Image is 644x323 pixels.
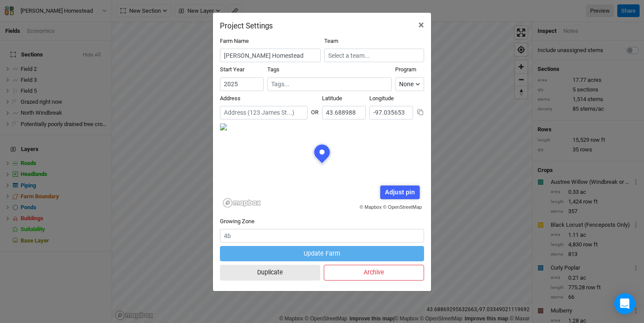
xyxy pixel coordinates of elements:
[417,109,424,116] button: Copy
[418,19,424,31] span: ×
[324,37,338,45] label: Team
[395,77,424,91] button: None
[395,66,416,74] label: Program
[271,80,388,89] input: Tags...
[220,77,264,91] input: Start Year
[311,102,318,116] div: OR
[369,106,413,119] input: Longitude
[411,13,431,37] button: Close
[322,95,342,102] label: Latitude
[220,66,244,74] label: Start Year
[220,49,321,62] input: Project/Farm Name
[380,186,419,199] div: Adjust pin
[324,49,424,62] input: Select a team...
[220,246,424,261] button: Update Farm
[360,204,382,210] a: © Mapbox
[220,21,273,30] h2: Project Settings
[614,293,635,314] div: Open Intercom Messenger
[220,265,320,280] button: Duplicate
[220,37,249,45] label: Farm Name
[220,95,241,102] label: Address
[322,106,366,119] input: Latitude
[223,198,261,208] a: Mapbox logo
[220,218,255,225] label: Growing Zone
[220,106,308,119] input: Address (123 James St...)
[324,265,424,280] button: Archive
[399,80,414,89] div: None
[383,204,422,210] a: © OpenStreetMap
[369,95,394,102] label: Longitude
[220,229,424,242] input: 4b
[267,66,280,74] label: Tags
